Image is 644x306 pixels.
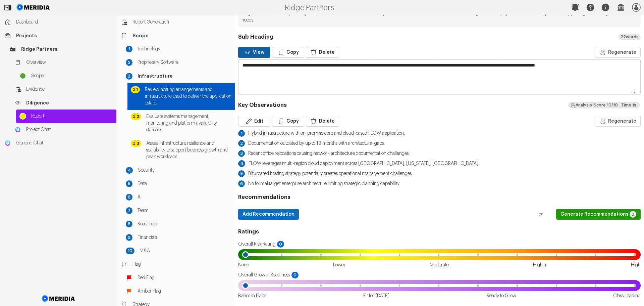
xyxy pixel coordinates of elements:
h3: Ratings [238,228,641,235]
h3: Sub Heading [238,34,273,40]
img: Project Chat [14,126,21,133]
span: Technology [138,46,231,52]
span: Review hosting arrangements and infrastructure used to deliver the application estate. [145,86,231,106]
button: Generate Recommendations3 [556,209,641,220]
div: 3.1 [131,86,140,93]
a: Report [16,110,116,123]
ol: Hybrid infrastructure with on-premise core and cloud-based FLOW application. [238,130,641,137]
div: 2 [126,59,132,66]
div: 1 [238,130,245,137]
span: M&A [140,248,231,254]
div: 3 [126,73,132,80]
a: Dashboard [1,15,116,29]
span: Diligence [26,99,113,106]
ol: Recent office relocations causing network architecture documentation challenges. [238,150,641,157]
span: Infrastructure [138,73,231,80]
span: Roadmap [138,221,231,227]
a: Project ChatProject Chat [11,123,116,136]
div: 7 [126,207,132,214]
span: Assess infrastructure resilience and scalability to support business growth and peak workloads. [146,140,231,160]
span: Overview [26,59,113,66]
span: Evaluate systems management, monitoring and platform availability statistics. [146,113,231,133]
span: Security [138,167,231,174]
div: 4 [238,160,245,167]
div: 3.2 [131,113,141,120]
span: Flag [132,261,231,268]
div: 2 [238,140,245,147]
span: Team [138,207,231,214]
span: Projects [16,32,113,39]
span: Evidence [26,86,113,93]
span: Report [31,113,113,120]
span: Generic Chat [16,140,113,146]
div: I believe my response adhered strictly to the prompt's requirements. The output was valid YAML, a... [568,102,640,108]
button: Regenerate [595,47,641,58]
a: Scope [16,69,116,83]
div: 22 words [619,34,641,40]
span: Project Chat [26,126,113,133]
div: 8 [126,221,132,227]
h3: Recommendations [238,194,290,201]
div: 9 [126,234,132,241]
a: Ridge Partners [6,42,116,56]
ol: FLOW leverages multi-region cloud deployment across [GEOGRAPHIC_DATA], [US_STATE], [GEOGRAPHIC_DA... [238,160,641,167]
span: Moderate [430,262,449,268]
div: 3 [238,150,245,157]
button: Add Recommendation [238,209,299,220]
img: Meridia Logo [41,291,76,306]
span: Amber Flag [138,288,231,295]
div: 5 [126,180,132,187]
h3: Key Observations [238,102,287,108]
button: Copy [272,116,304,127]
div: 1 [126,46,132,52]
button: View [238,47,270,58]
label: Overall Risk Rating [238,241,641,248]
pre: Ridge Partners operates primarily on-premise infrastructure across multiple [GEOGRAPHIC_DATA] loc... [238,7,641,27]
ol: Documentation outdated by up to 18 months with architectural gaps. [238,140,641,147]
span: Class Leading [613,293,641,299]
span: Scope [31,73,113,79]
a: Overview [11,56,116,69]
div: 6 [126,194,132,201]
a: Evidence [11,83,116,96]
span: Data [138,180,231,187]
div: 0 [277,241,284,248]
span: Scope [132,32,231,39]
a: Projects [1,29,116,42]
button: Copy [272,47,304,58]
div: 10 [126,248,135,254]
img: Generic Chat [4,140,11,146]
label: Overall Growth Readiness [238,272,641,278]
div: 4 [126,167,133,174]
span: Basics in Place [238,293,266,299]
a: Diligence [11,96,116,110]
div: 5 [238,170,245,177]
ol: Bifurcated hosting strategy potentially creates operational management challenges. [238,170,641,177]
span: Proprietary Software [138,59,231,66]
span: Red Flag [138,274,231,281]
span: Ready to Grow [487,293,516,299]
span: High [631,262,641,268]
span: Dashboard [16,19,113,26]
button: Delete [306,116,339,127]
div: 0 [291,272,299,278]
a: Generic ChatGeneric Chat [1,136,116,150]
span: Ridge Partners [21,46,113,52]
span: Higher [533,262,547,268]
span: AI [138,194,231,201]
button: Regenerate [595,116,641,127]
ol: No formal target enterprise architecture limiting strategic planning capability. [238,180,641,187]
span: Fit for [DATE] [363,293,389,299]
span: Financials [138,234,231,241]
span: Lower [333,262,345,268]
div: 3 [630,211,636,218]
div: 3.3 [131,140,141,147]
div: 6 [238,180,245,187]
span: None [238,262,249,268]
button: Delete [306,47,339,58]
button: Edit [238,116,270,127]
span: Report Generation [132,19,231,26]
